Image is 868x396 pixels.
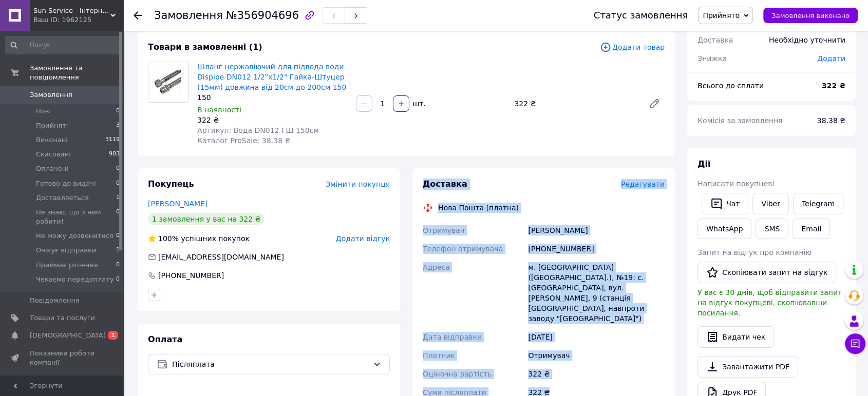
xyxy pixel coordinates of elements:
[116,193,120,203] span: 1
[36,231,114,241] span: Не можу дозвонитися
[423,351,455,360] span: Платник
[148,69,188,95] img: Шланг нержавіючий для підвода води Dispipe DN012 1/2"х1/2" Гайка-Штуцер (15мм) довжина від 20см д...
[526,258,667,328] div: м. [GEOGRAPHIC_DATA] ([GEOGRAPHIC_DATA].), №19: с. [GEOGRAPHIC_DATA], вул. [PERSON_NAME], 9 (стан...
[116,107,120,116] span: 0
[526,346,667,365] div: Отримувач
[697,248,812,256] span: Запит на відгук про компанію
[326,180,390,188] span: Змінити покупця
[157,270,225,281] div: [PHONE_NUMBER]
[752,193,788,214] a: Viber
[792,219,830,239] button: Email
[108,331,118,340] span: 1
[702,193,748,214] button: Чат
[197,136,290,145] span: Каталог ProSale: 38.38 ₴
[148,179,194,189] span: Покупець
[697,288,842,317] span: У вас є 30 днів, щоб відправити запит на відгук покупцеві, скопіювавши посилання.
[116,246,120,255] span: 1
[756,219,788,239] button: SMS
[697,159,710,169] span: Дії
[763,8,858,23] button: Замовлення виконано
[594,10,688,21] div: Статус замовлення
[697,54,727,63] span: Знижка
[105,135,120,145] span: 3119
[36,179,96,188] span: Готово до видачі
[148,233,250,244] div: успішних покупок
[148,200,207,208] a: [PERSON_NAME]
[148,334,182,344] span: Оплата
[845,333,865,354] button: Чат з покупцем
[423,370,492,378] span: Оціночна вартість
[36,135,68,145] span: Виконані
[116,179,120,188] span: 0
[30,331,106,340] span: [DEMOGRAPHIC_DATA]
[697,356,798,378] a: Завантажити PDF
[36,208,116,226] span: Не знаю, що з ним робити!
[423,263,450,271] span: Адреса
[36,150,71,159] span: Скасовані
[436,203,521,213] div: Нова Пошта (платна)
[817,54,845,63] span: Додати
[134,10,142,21] div: Повернутися назад
[771,12,850,19] span: Замовлення виконано
[30,313,95,323] span: Товари та послуги
[526,365,667,383] div: 322 ₴
[36,246,96,255] span: Очікує відправки
[30,349,95,367] span: Показники роботи компанії
[697,326,774,348] button: Видати чек
[197,92,348,103] div: 150
[148,213,265,225] div: 1 замовлення у вас на 322 ₴
[697,219,751,239] a: WhatsApp
[36,121,68,130] span: Прийняті
[410,98,427,109] div: шт.
[116,231,120,241] span: 0
[116,275,120,284] span: 0
[526,221,667,240] div: [PERSON_NAME]
[33,15,123,25] div: Ваш ID: 1962125
[644,93,665,114] a: Редагувати
[30,90,72,100] span: Замовлення
[423,333,482,341] span: Дата відправки
[793,193,843,214] a: Telegram
[526,240,667,258] div: [PHONE_NUMBER]
[36,275,114,284] span: Чекаємо передоплату
[36,107,51,116] span: Нові
[697,116,783,125] span: Комісія за замовлення
[697,180,774,188] span: Написати покупцеві
[226,9,299,22] span: №356904696
[621,180,665,188] span: Редагувати
[697,82,764,90] span: Всього до сплати
[116,164,120,173] span: 0
[600,42,665,53] span: Додати товар
[158,234,179,243] span: 100%
[109,150,120,159] span: 903
[30,296,80,305] span: Повідомлення
[158,253,284,261] span: [EMAIL_ADDRESS][DOMAIN_NAME]
[116,208,120,226] span: 0
[197,115,348,125] div: 322 ₴
[148,42,262,52] span: Товари в замовленні (1)
[336,234,390,243] span: Додати відгук
[423,226,464,234] span: Отримувач
[36,261,98,270] span: Приймає рішення
[817,116,845,125] span: 38.38 ₴
[510,96,640,111] div: 322 ₴
[703,11,740,19] span: Прийнято
[172,359,369,370] span: Післяплата
[30,64,123,82] span: Замовлення та повідомлення
[36,164,68,173] span: Оплачені
[822,82,845,90] b: 322 ₴
[697,262,836,283] button: Скопіювати запит на відгук
[197,126,319,134] span: Артикул: Вода DN012 ГШ 150см
[116,261,120,270] span: 0
[423,245,503,253] span: Телефон отримувача
[763,29,852,51] div: Необхідно уточнити
[5,36,121,54] input: Пошук
[197,106,241,114] span: В наявності
[423,179,467,189] span: Доставка
[197,63,346,91] a: Шланг нержавіючий для підвода води Dispipe DN012 1/2"х1/2" Гайка-Штуцер (15мм) довжина від 20см д...
[33,6,110,15] span: Sun Service - інтернет-магазин
[154,9,223,22] span: Замовлення
[697,36,733,44] span: Доставка
[116,121,120,130] span: 3
[36,193,89,203] span: Доставляеться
